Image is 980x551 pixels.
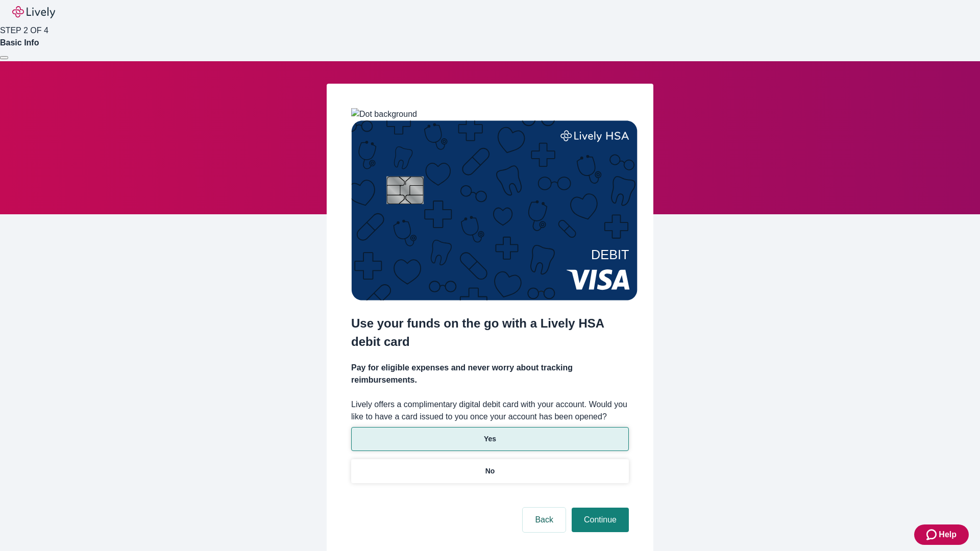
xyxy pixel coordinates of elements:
[351,314,629,351] h2: Use your funds on the go with a Lively HSA debit card
[484,434,496,444] p: Yes
[939,529,957,541] span: Help
[926,529,939,541] svg: Zendesk support icon
[351,459,629,483] button: No
[523,508,566,532] button: Back
[572,508,629,532] button: Continue
[914,524,969,545] button: Zendesk support iconHelp
[485,466,495,477] p: No
[351,362,629,386] h4: Pay for eligible expenses and never worry about tracking reimbursements.
[351,120,638,300] img: Debit card
[12,6,55,18] img: Lively
[351,108,417,120] img: Dot background
[351,427,629,451] button: Yes
[351,398,629,423] label: Lively offers a complimentary digital debit card with your account. Would you like to have a card...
